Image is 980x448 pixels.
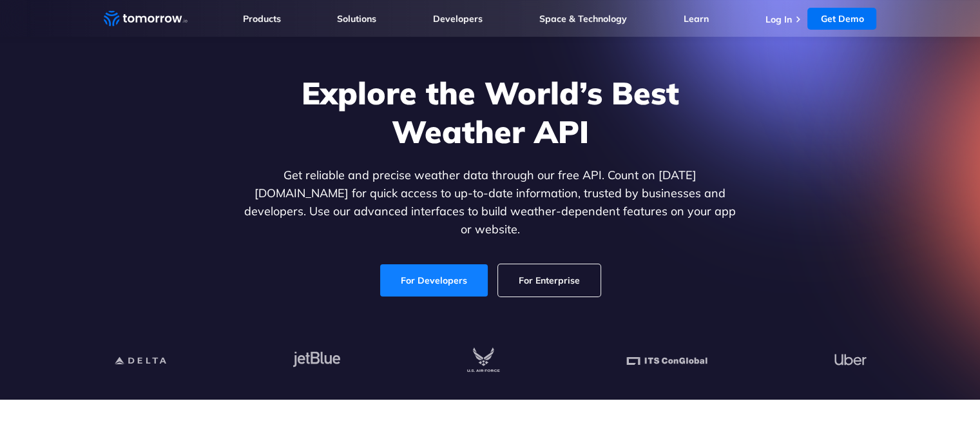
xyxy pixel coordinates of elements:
[243,13,281,24] a: Products
[337,13,376,24] a: Solutions
[765,14,791,25] a: Log In
[498,264,600,297] a: For Enterprise
[684,13,709,24] a: Learn
[807,8,876,30] a: Get Demo
[380,264,488,297] a: For Developers
[242,73,739,151] h1: Explore the World’s Best Weather API
[104,9,187,28] a: Home link
[242,166,739,239] p: Get reliable and precise weather data through our free API. Count on [DATE][DOMAIN_NAME] for quic...
[433,13,483,24] a: Developers
[539,13,627,24] a: Space & Technology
